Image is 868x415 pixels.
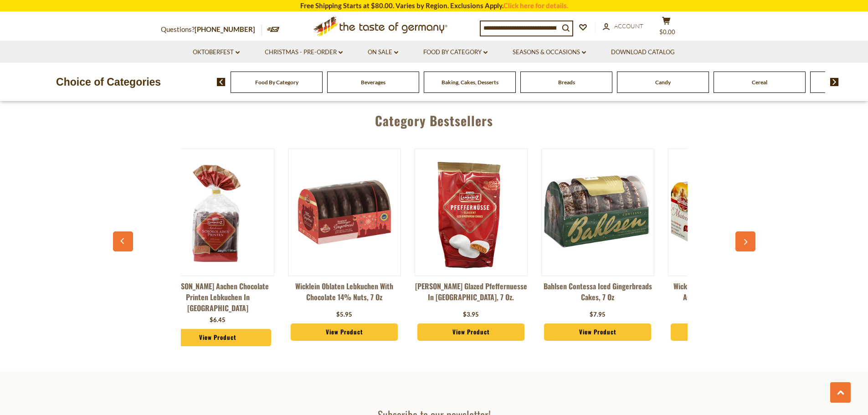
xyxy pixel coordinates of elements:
img: Wicklein Meistersinger Lebkuchen Assorted min 20% Nuts 7oz [668,156,781,268]
div: $7.95 [590,310,606,319]
a: View Product [671,323,778,341]
a: Candy [655,79,671,86]
a: View Product [417,323,525,341]
a: [PHONE_NUMBER] [195,25,255,33]
a: On Sale [368,47,398,57]
p: Questions? [161,24,262,36]
img: Lambertz Glazed Pfeffernuesse in Bag, 7 oz. [415,156,527,268]
a: Account [603,21,643,31]
a: Click here for details. [503,1,568,10]
div: Category Bestsellers [118,100,751,137]
a: Beverages [361,79,385,86]
a: Oktoberfest [193,47,240,57]
a: Cereal [752,79,767,86]
img: Bahlsen Contessa Iced Gingerbreads Cakes, 7 oz [542,156,654,268]
a: Seasons & Occasions [513,47,586,57]
div: $6.45 [210,316,226,325]
a: Breads [558,79,575,86]
a: Bahlsen Contessa Iced Gingerbreads Cakes, 7 oz [541,281,654,308]
div: $5.95 [336,310,352,319]
a: Food By Category [255,79,298,86]
a: Download Catalog [611,47,675,57]
button: $0.00 [653,16,680,39]
div: $3.95 [463,310,479,319]
img: previous arrow [217,78,226,86]
img: Wicklein Oblaten Lebkuchen with Chocolate 14% Nuts, 7 oz [288,156,401,268]
img: next arrow [830,78,839,86]
a: [PERSON_NAME] Aachen Chocolate Printen Lebkuchen in [GEOGRAPHIC_DATA] [161,281,274,313]
a: Christmas - PRE-ORDER [265,47,343,57]
span: Account [614,22,643,30]
a: Baking, Cakes, Desserts [442,79,498,86]
a: View Product [164,329,272,346]
a: Wicklein Oblaten Lebkuchen with Chocolate 14% Nuts, 7 oz [288,281,401,308]
img: Lambertz Aachen Chocolate Printen Lebkuchen in Bag [162,156,274,268]
a: Wicklein Meistersinger Lebkuchen Assorted min 20% Nuts 7oz [668,281,781,308]
a: View Product [544,323,652,341]
a: [PERSON_NAME] Glazed Pfeffernuesse in [GEOGRAPHIC_DATA], 7 oz. [415,281,528,308]
span: $0.00 [659,28,675,36]
a: View Product [291,323,398,341]
a: Food By Category [423,47,488,57]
